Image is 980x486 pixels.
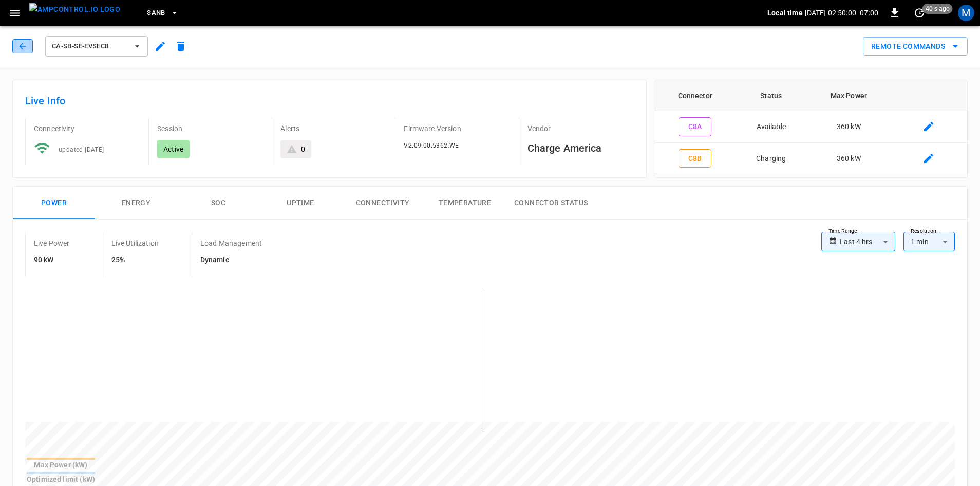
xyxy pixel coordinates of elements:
p: Local time [767,8,803,18]
div: 0 [301,144,305,154]
button: Uptime [259,187,342,220]
td: Available [735,111,807,143]
button: ca-sb-se-evseC8 [45,36,148,57]
button: Energy [95,187,177,220]
th: Connector [655,80,735,111]
th: Status [735,80,807,111]
table: connector table [655,80,967,174]
p: Connectivity [34,123,140,134]
h6: Charge America [527,140,634,156]
button: Power [13,187,95,220]
div: remote commands options [863,37,968,56]
button: Temperature [424,187,506,220]
td: Charging [735,143,807,175]
span: V2.09.00.5362.WE [404,142,459,149]
p: Firmware Version [404,123,510,134]
p: [DATE] 02:50:00 -07:00 [805,8,878,18]
button: set refresh interval [911,5,928,21]
label: Resolution [911,227,936,236]
p: Alerts [280,123,387,134]
h6: 25% [111,255,159,266]
p: Active [163,144,183,154]
span: updated [DATE] [59,146,104,153]
td: 360 kW [807,143,890,175]
button: SOC [177,187,259,220]
div: profile-icon [958,5,974,21]
button: Remote Commands [863,37,968,56]
h6: Dynamic [200,255,262,266]
p: Live Utilization [111,238,159,248]
button: C8B [679,149,711,168]
img: ampcontrol.io logo [29,3,120,16]
div: 1 min [903,232,955,251]
h6: 90 kW [34,255,70,266]
span: ca-sb-se-evseC8 [52,41,128,52]
button: Connectivity [342,187,424,220]
td: 360 kW [807,111,890,143]
button: Connector Status [506,187,596,220]
p: Load Management [200,238,262,248]
th: Max Power [807,80,890,111]
span: 40 s ago [922,4,953,14]
label: Time Range [828,227,857,236]
p: Session [157,123,263,134]
p: Vendor [527,123,634,134]
h6: Live Info [25,93,634,109]
button: C8A [679,117,711,136]
button: SanB [143,3,183,23]
p: Live Power [34,238,70,248]
span: SanB [147,7,165,19]
div: Last 4 hrs [840,232,895,251]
